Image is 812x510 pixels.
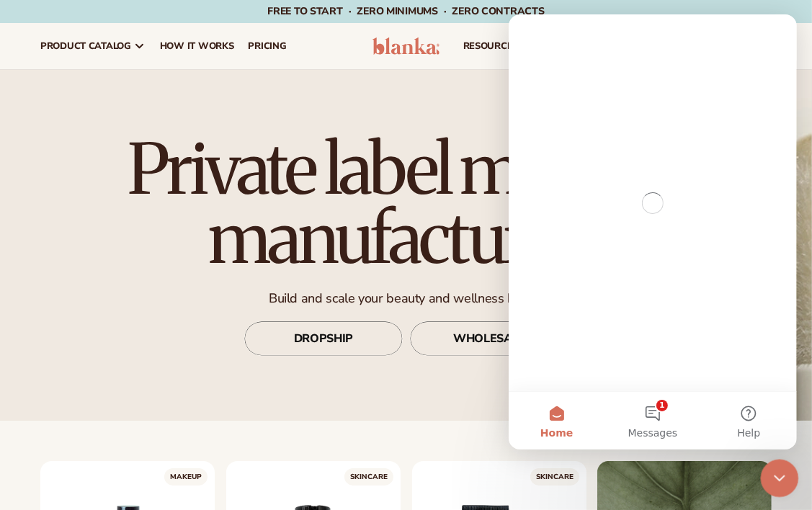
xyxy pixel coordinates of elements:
span: product catalog [40,40,131,52]
p: Build and scale your beauty and wellness brand. [86,290,727,307]
a: How It Works [153,23,241,69]
iframe: Intercom live chat [761,460,799,498]
a: pricing [241,23,293,69]
a: product catalog [33,23,153,69]
iframe: Intercom live chat [509,14,797,449]
span: pricing [248,40,286,52]
img: logo [372,37,440,55]
h1: Private label makeup manufacturers [86,135,727,273]
span: Free to start · ZERO minimums · ZERO contracts [267,4,544,18]
a: DROPSHIP [244,321,403,356]
a: resources [456,23,540,69]
a: WHOLESALE [410,321,568,356]
span: How It Works [160,40,234,52]
span: resources [463,40,518,52]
